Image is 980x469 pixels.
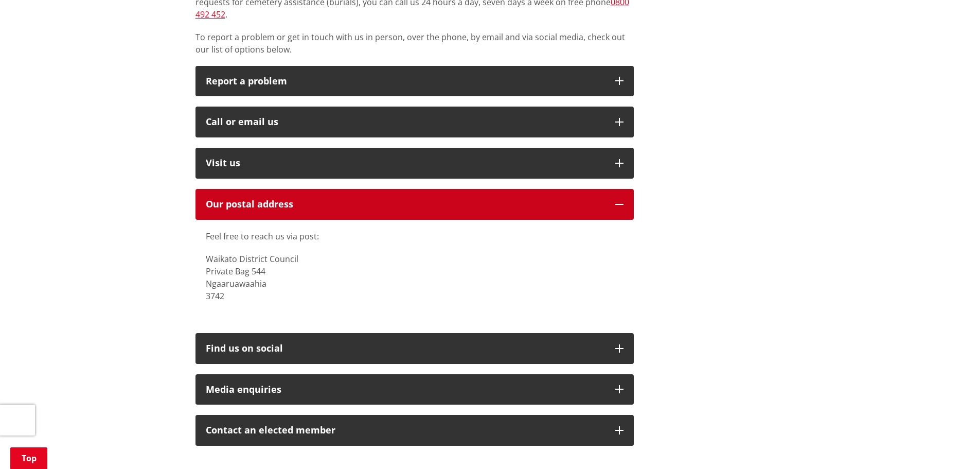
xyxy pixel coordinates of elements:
[206,230,623,242] p: Feel free to reach us via post:
[206,343,605,354] div: Find us on social
[195,374,634,405] button: Media enquiries
[206,253,623,302] p: Waikato District Council Private Bag 544 Ngaaruawaahia 3742
[10,447,47,469] a: Top
[195,333,634,364] button: Find us on social
[195,107,634,137] button: Call or email us
[195,415,634,446] button: Contact an elected member
[195,148,634,179] button: Visit us
[206,385,605,395] div: Media enquiries
[206,117,605,127] div: Call or email us
[206,158,605,168] p: Visit us
[206,425,605,436] p: Contact an elected member
[933,426,970,463] iframe: Messenger Launcher
[206,76,605,86] p: Report a problem
[195,66,634,97] button: Report a problem
[195,31,634,56] p: To report a problem or get in touch with us in person, over the phone, by email and via social me...
[195,189,634,220] button: Our postal address
[206,199,605,210] h2: Our postal address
